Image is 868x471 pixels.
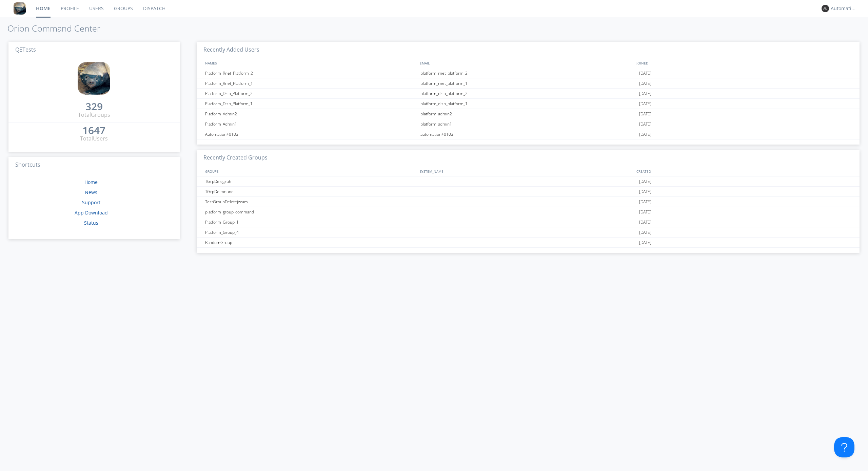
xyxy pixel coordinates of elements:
div: Platform_Rnet_Platform_1 [203,78,419,88]
div: Platform_Disp_Platform_2 [203,89,419,98]
div: RandomGroup [203,238,419,247]
span: [DATE] [639,78,651,89]
a: platform_group_command[DATE] [197,207,860,217]
a: TGrpDelsgzuh[DATE] [197,176,860,187]
div: platform_admin1 [419,119,637,129]
div: platform_rnet_platform_1 [419,78,637,88]
div: Platform_Admin1 [203,119,419,129]
h3: Recently Added Users [197,42,860,58]
div: platform_disp_platform_1 [419,99,637,109]
a: Status [84,220,98,226]
span: QETests [15,46,36,53]
a: TestGroupDeletejzcam[DATE] [197,197,860,207]
a: Platform_Admin1platform_admin1[DATE] [197,119,860,129]
a: Platform_Rnet_Platform_2platform_rnet_platform_2[DATE] [197,68,860,78]
span: [DATE] [639,217,651,227]
a: Platform_Rnet_Platform_1platform_rnet_platform_1[DATE] [197,78,860,89]
div: SYSTEM_NAME [418,166,635,176]
img: 8ff700cf5bab4eb8a436322861af2272 [14,2,26,15]
a: Platform_Group_1[DATE] [197,217,860,227]
span: [DATE] [639,99,651,109]
div: platform_admin2 [419,109,637,119]
div: platform_rnet_platform_2 [419,68,637,78]
a: Platform_Group_4[DATE] [197,227,860,238]
a: News [85,189,97,195]
div: 329 [85,103,103,110]
span: [DATE] [639,238,651,248]
div: NAMES [203,58,416,68]
div: Platform_Rnet_Platform_2 [203,68,419,78]
div: CREATED [635,166,853,176]
div: JOINED [635,58,853,68]
div: 1647 [82,127,105,134]
span: [DATE] [639,176,651,187]
a: Support [82,199,100,206]
span: [DATE] [639,68,651,78]
div: TGrpDelsgzuh [203,176,419,186]
img: 373638.png [822,5,829,12]
h3: Recently Created Groups [197,150,860,166]
div: TGrpDelmnune [203,187,419,196]
div: automation+0103 [419,129,637,139]
div: Platform_Admin2 [203,109,419,119]
a: 1647 [82,127,105,135]
span: [DATE] [639,129,651,139]
span: [DATE] [639,187,651,197]
div: Platform_Group_1 [203,217,419,227]
a: Platform_Disp_Platform_1platform_disp_platform_1[DATE] [197,99,860,109]
iframe: Toggle Customer Support [834,437,854,457]
a: App Download [75,209,108,216]
a: TGrpDelmnune[DATE] [197,187,860,197]
img: 8ff700cf5bab4eb8a436322861af2272 [78,62,110,95]
span: [DATE] [639,119,651,129]
a: Platform_Disp_Platform_2platform_disp_platform_2[DATE] [197,89,860,99]
div: Total Groups [78,111,110,119]
div: Platform_Group_4 [203,227,419,237]
a: Automation+0103automation+0103[DATE] [197,129,860,139]
div: Platform_Disp_Platform_1 [203,99,419,109]
div: platform_disp_platform_2 [419,89,637,98]
span: [DATE] [639,89,651,99]
div: Total Users [80,135,108,143]
a: RandomGroup[DATE] [197,238,860,248]
span: [DATE] [639,197,651,207]
span: [DATE] [639,109,651,119]
div: Automation+0103 [203,129,419,139]
div: Automation+0004 [831,5,856,12]
a: 329 [85,103,103,111]
span: [DATE] [639,227,651,238]
h3: Shortcuts [8,157,180,173]
a: Platform_Admin2platform_admin2[DATE] [197,109,860,119]
div: platform_group_command [203,207,419,217]
span: [DATE] [639,207,651,217]
div: EMAIL [418,58,635,68]
a: Home [84,179,98,185]
div: GROUPS [203,166,416,176]
div: TestGroupDeletejzcam [203,197,419,207]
